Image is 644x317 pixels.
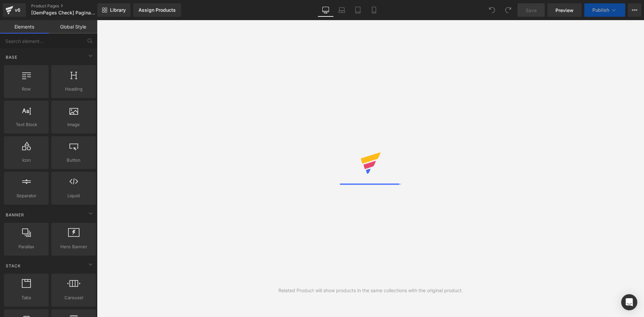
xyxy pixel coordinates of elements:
span: Save [526,7,537,14]
a: Product Pages [31,3,108,9]
span: Preview [555,7,574,14]
span: Hero Banner [53,243,94,250]
button: Redo [501,3,515,17]
div: Open Intercom Messenger [621,294,637,310]
span: Text Block [6,121,47,128]
span: Liquid [53,192,94,199]
a: Mobile [366,3,382,17]
span: Stack [5,263,21,269]
button: Undo [485,3,499,17]
span: Button [53,157,94,164]
span: Publish [592,7,609,13]
a: v6 [3,3,26,17]
div: Related Product will show products in the same collections with the original product. [278,287,463,294]
button: Publish [584,3,625,17]
span: Row [6,86,47,93]
a: Preview [547,3,582,17]
a: Global Style [49,20,97,34]
span: Icon [6,157,47,164]
span: Tabs [6,294,47,301]
span: Library [110,7,126,13]
a: New Library [97,3,130,17]
a: Desktop [318,3,334,17]
button: More [628,3,641,17]
span: Image [53,121,94,128]
div: v6 [13,6,22,14]
span: Carousel [53,294,94,301]
span: Heading [53,86,94,93]
div: Assign Products [139,7,176,13]
span: Parallax [6,243,47,250]
span: [GemPages Check] Pagina Alarma Solar Control - [DATE] 14:18:34 [31,10,96,15]
a: Tablet [350,3,366,17]
span: Separator [6,192,47,199]
span: Banner [5,212,25,218]
span: Base [5,54,18,60]
a: Laptop [334,3,350,17]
